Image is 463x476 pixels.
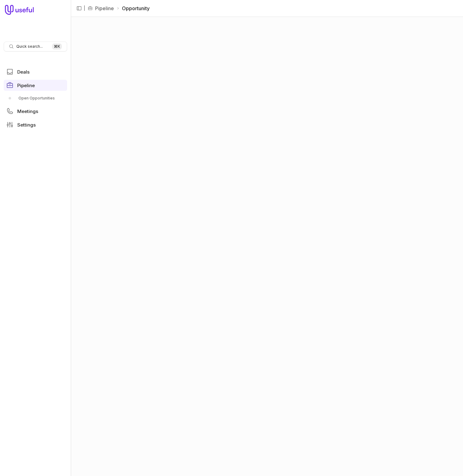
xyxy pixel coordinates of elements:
[84,5,85,12] span: |
[17,70,30,74] span: Deals
[17,83,35,88] span: Pipeline
[4,106,67,117] a: Meetings
[74,4,84,13] button: Collapse sidebar
[17,109,38,114] span: Meetings
[4,93,67,103] a: Open Opportunities
[4,93,67,103] div: Pipeline submenu
[16,44,43,49] span: Quick search...
[17,123,36,127] span: Settings
[52,43,62,50] kbd: ⌘ K
[4,80,67,91] a: Pipeline
[95,5,114,12] a: Pipeline
[116,5,150,12] li: Opportunity
[4,119,67,130] a: Settings
[4,66,67,77] a: Deals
